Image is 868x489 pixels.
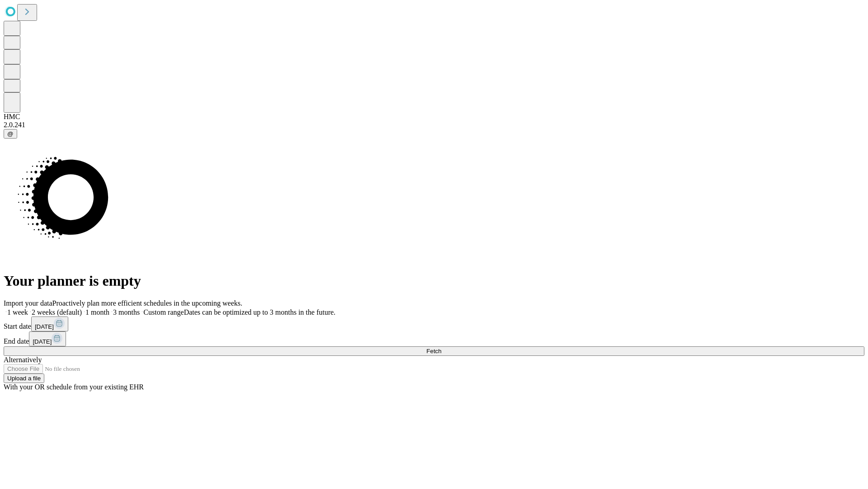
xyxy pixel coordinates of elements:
[4,121,864,129] div: 2.0.241
[35,323,54,330] span: [DATE]
[4,273,864,289] h1: Your planner is empty
[143,308,184,316] span: Custom range
[29,331,66,346] button: [DATE]
[85,308,109,316] span: 1 month
[7,130,14,137] span: @
[4,383,144,391] span: With your OR schedule from your existing EHR
[4,113,864,121] div: HMC
[113,308,140,316] span: 3 months
[32,308,82,316] span: 2 weeks (default)
[4,331,864,346] div: End date
[4,129,17,139] button: @
[31,316,68,331] button: [DATE]
[4,316,864,331] div: Start date
[184,308,335,316] span: Dates can be optimized up to 3 months in the future.
[4,299,52,307] span: Import your data
[7,308,28,316] span: 1 week
[33,338,52,345] span: [DATE]
[52,299,242,307] span: Proactively plan more efficient schedules in the upcoming weeks.
[4,374,44,383] button: Upload a file
[4,356,42,364] span: Alternatively
[4,346,864,356] button: Fetch
[426,348,441,355] span: Fetch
